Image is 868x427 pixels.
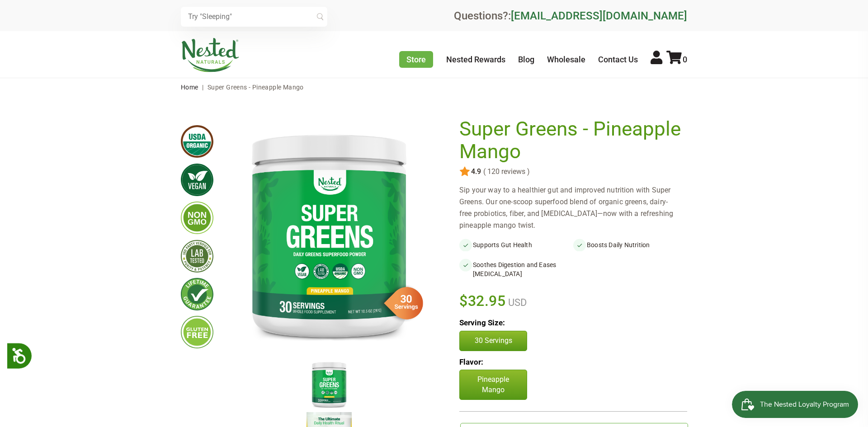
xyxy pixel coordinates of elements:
[307,358,352,410] img: Super Greens - Pineapple Mango
[573,239,687,251] li: Boosts Daily Nutrition
[181,202,213,234] img: gmofree
[470,168,481,176] span: 4.9
[200,84,206,91] span: |
[732,391,859,418] iframe: Button to open loyalty program pop-up
[181,316,213,348] img: glutenfree
[598,55,638,64] a: Contact Us
[399,51,433,68] a: Store
[459,291,506,311] span: $32.95
[454,10,687,21] div: Questions?:
[459,118,683,163] h1: Super Greens - Pineapple Mango
[181,240,213,272] img: thirdpartytested
[446,55,505,64] a: Nested Rewards
[181,125,213,158] img: usdaorganic
[459,258,573,280] li: Soothes Digestion and Eases [MEDICAL_DATA]
[228,118,430,351] img: Super Greens - Pineapple Mango
[511,9,687,22] a: [EMAIL_ADDRESS][DOMAIN_NAME]
[459,357,483,366] b: Flavor:
[518,55,534,64] a: Blog
[459,331,527,351] button: 30 Servings
[666,55,687,64] a: 0
[547,55,585,64] a: Wholesale
[506,297,527,308] span: USD
[459,166,470,177] img: star.svg
[683,55,687,64] span: 0
[378,284,423,323] img: sg-servings-30.png
[181,84,198,91] a: Home
[459,318,505,327] b: Serving Size:
[181,164,213,196] img: vegan
[469,336,518,346] p: 30 Servings
[459,184,687,231] div: Sip your way to a healthier gut and improved nutrition with Super Greens. Our one-scoop superfood...
[181,78,687,96] nav: breadcrumbs
[208,84,304,91] span: Super Greens - Pineapple Mango
[181,7,327,27] input: Try "Sleeping"
[459,239,573,251] li: Supports Gut Health
[459,370,527,400] p: Pineapple Mango
[181,278,213,310] img: lifetimeguarantee
[181,38,240,72] img: Nested Naturals
[481,168,530,176] span: ( 120 reviews )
